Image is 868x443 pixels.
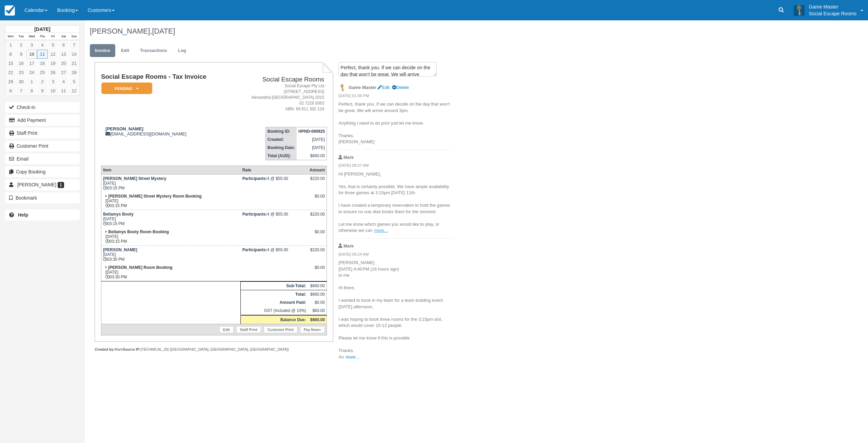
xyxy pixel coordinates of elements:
[5,141,80,151] a: Customer Print
[18,212,28,218] b: Help
[101,166,240,174] th: Item
[48,50,58,59] a: 12
[48,33,58,40] th: Fri
[17,182,56,187] span: [PERSON_NAME]
[16,40,26,50] a: 2
[26,40,37,50] a: 3
[48,86,58,95] a: 10
[343,155,354,160] strong: Mark
[809,3,856,10] p: Game Master
[69,50,79,59] a: 14
[241,246,308,264] td: 4 @ $55.00
[69,33,79,40] th: Sun
[241,298,308,307] th: Amount Paid:
[349,85,376,90] strong: Game Master
[101,73,231,80] h1: Social Escape Rooms - Tax Invoice
[16,59,26,68] a: 16
[37,40,47,50] a: 4
[310,229,325,240] div: $0.00
[37,68,47,77] a: 25
[16,68,26,77] a: 23
[16,86,26,95] a: 7
[338,260,453,360] p: [PERSON_NAME] [DATE] 4:40 PM (16 hours ago) to me Hi there, I wanted to book in my team for a tea...
[308,290,327,299] td: $660.00
[26,50,37,59] a: 10
[69,77,79,86] a: 5
[105,126,143,131] strong: [PERSON_NAME]
[173,44,191,57] a: Log
[241,315,308,324] th: Balance Due:
[5,86,16,95] a: 6
[264,326,297,333] a: Customer Print
[48,68,58,77] a: 26
[108,194,201,199] strong: [PERSON_NAME] Street Mystery Room Booking
[5,77,16,86] a: 29
[34,26,50,32] strong: [DATE]
[5,40,16,50] a: 1
[343,243,354,248] strong: Mark
[297,144,327,152] td: [DATE]
[794,5,805,16] img: A3
[26,86,37,95] a: 8
[16,50,26,59] a: 9
[26,68,37,77] a: 24
[5,128,80,139] a: Staff Print
[101,192,240,210] td: [DATE] 03:15 PM
[310,317,325,322] strong: $660.00
[241,210,308,228] td: 4 @ $55.00
[338,93,453,100] em: [DATE] 01:09 PM
[101,82,152,94] em: Pending
[242,247,267,252] strong: Participants
[809,10,856,17] p: Social Escape Rooms
[37,77,47,86] a: 2
[310,265,325,275] div: $0.00
[265,135,297,144] th: Created:
[103,247,137,252] strong: [PERSON_NAME]
[37,33,47,40] th: Thu
[101,174,240,192] td: [DATE] 03:15 PM
[392,85,409,90] a: Delete
[338,163,453,170] em: [DATE] 09:27 AM
[241,166,308,174] th: Rate
[5,68,16,77] a: 22
[58,68,69,77] a: 27
[300,326,325,333] a: Pay Now
[101,263,240,281] td: [DATE] 03:30 PM
[241,290,308,299] th: Total:
[69,86,79,95] a: 12
[58,33,69,40] th: Sat
[233,76,324,83] h2: Social Escape Rooms
[135,44,172,57] a: Transactions
[58,77,69,86] a: 4
[26,33,37,40] th: Wed
[37,50,47,59] a: 11
[101,210,240,228] td: [DATE] 03:15 PM
[338,101,453,145] p: Perfect, thank you. If we can decide on the day that won’t be great. We will arrive around 3pm. A...
[310,176,325,186] div: $220.00
[233,83,324,112] address: Social Escape Pty Ltd [STREET_ADDRESS] Alexandria [GEOGRAPHIC_DATA] 2015 02 7228 9363 ABN: 69 611...
[58,182,64,188] span: 1
[310,247,325,258] div: $220.00
[37,86,47,95] a: 9
[308,282,327,290] td: $660.00
[58,50,69,59] a: 13
[310,194,325,204] div: $0.00
[5,153,80,164] button: Email
[37,59,47,68] a: 18
[219,326,234,333] a: Edit
[116,44,134,57] a: Edit
[241,174,308,192] td: 4 @ $55.00
[298,129,325,134] strong: HPND-090925
[69,68,79,77] a: 28
[265,127,297,136] th: Booking ID:
[308,298,327,307] td: $0.00
[58,86,69,95] a: 11
[241,307,308,315] td: GST (Included @ 10%)
[308,166,327,174] th: Amount
[58,59,69,68] a: 20
[16,33,26,40] th: Tue
[90,27,731,35] h1: [PERSON_NAME],
[297,152,327,160] td: $660.00
[5,179,80,190] a: [PERSON_NAME] 1
[26,59,37,68] a: 17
